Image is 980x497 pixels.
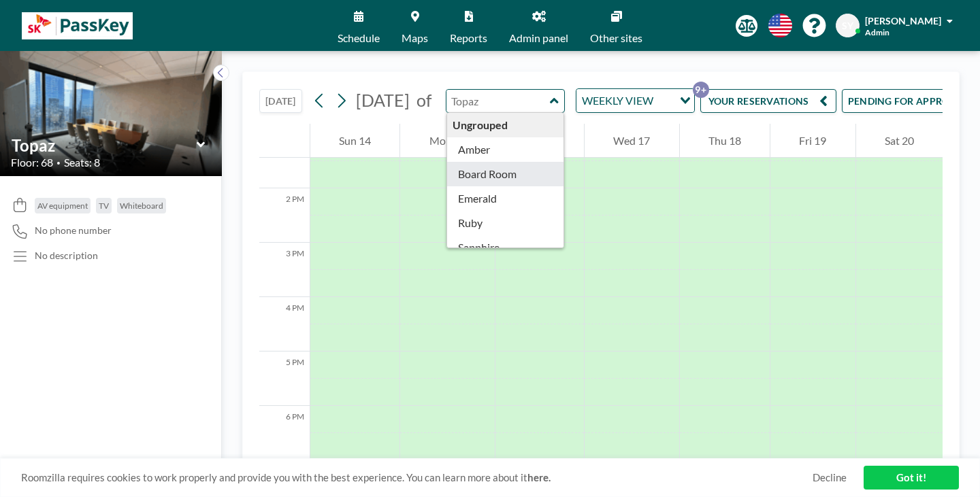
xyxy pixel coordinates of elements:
[12,135,197,155] input: Topaz
[579,92,656,109] span: WEEKLY VIEW
[447,137,563,162] div: Amber
[99,201,109,211] span: TV
[813,471,847,484] a: Decline
[842,20,853,32] span: SY
[446,90,551,112] input: Topaz
[310,124,399,158] div: Sun 14
[416,90,431,111] span: of
[35,224,112,237] span: No phone number
[693,82,709,98] p: 9+
[527,471,551,483] a: here.
[447,113,563,137] div: Ungrouped
[402,33,428,44] span: Maps
[680,124,770,158] div: Thu 18
[864,466,959,490] a: Got it!
[576,89,694,112] div: Search for option
[35,250,98,262] div: No description
[11,156,53,169] span: Floor: 68
[259,243,310,297] div: 3 PM
[590,33,642,44] span: Other sites
[259,188,310,243] div: 2 PM
[770,124,855,158] div: Fri 19
[120,201,163,211] span: Whiteboard
[259,297,310,352] div: 4 PM
[259,89,302,113] button: [DATE]
[400,124,494,158] div: Mon 15
[64,156,100,169] span: Seats: 8
[259,352,310,406] div: 5 PM
[447,235,563,260] div: Sapphire
[447,211,563,235] div: Ruby
[865,27,889,37] span: Admin
[447,186,563,211] div: Emerald
[37,201,88,211] span: AV equipment
[865,15,941,27] span: [PERSON_NAME]
[447,162,563,186] div: Board Room
[657,92,672,109] input: Search for option
[259,406,310,460] div: 6 PM
[22,12,133,39] img: organization-logo
[259,134,310,188] div: 1 PM
[21,471,813,484] span: Roomzilla requires cookies to work properly and provide you with the best experience. You can lea...
[338,33,380,44] span: Schedule
[856,124,943,158] div: Sat 20
[700,89,836,113] button: YOUR RESERVATIONS9+
[56,158,61,167] span: •
[356,90,410,110] span: [DATE]
[509,33,568,44] span: Admin panel
[585,124,679,158] div: Wed 17
[450,33,487,44] span: Reports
